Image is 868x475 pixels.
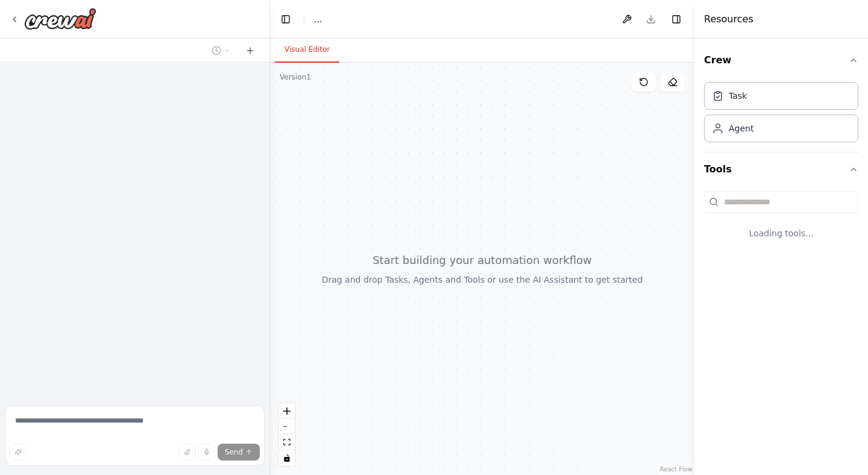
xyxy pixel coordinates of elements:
[729,122,753,134] div: Agent
[704,77,858,152] div: Crew
[704,12,753,27] h4: Resources
[241,43,260,58] button: Start a new chat
[314,13,322,25] nav: breadcrumb
[10,444,27,461] button: Improve this prompt
[275,37,339,63] button: Visual Editor
[280,72,311,82] div: Version 1
[279,450,295,466] button: toggle interactivity
[668,11,685,28] button: Hide right sidebar
[218,444,260,461] button: Send
[704,218,858,249] div: Loading tools...
[279,435,295,450] button: fit view
[207,43,236,58] button: Switch to previous chat
[704,153,858,186] button: Tools
[729,90,747,102] div: Task
[660,466,693,473] a: React Flow attribution
[179,444,196,461] button: Upload files
[279,403,295,466] div: React Flow controls
[704,186,858,259] div: Tools
[24,8,96,30] img: Logo
[277,11,294,28] button: Hide left sidebar
[314,13,322,25] span: ...
[225,447,243,457] span: Send
[704,43,858,77] button: Crew
[198,444,215,461] button: Click to speak your automation idea
[279,403,295,419] button: zoom in
[279,419,295,435] button: zoom out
